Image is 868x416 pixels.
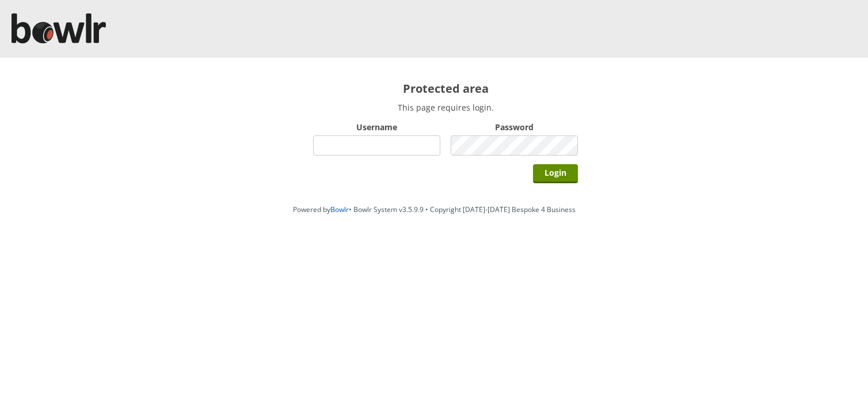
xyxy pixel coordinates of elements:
[293,205,576,214] span: Powered by • Bowlr System v3.5.9.9 • Copyright [DATE]-[DATE] Bespoke 4 Business
[313,102,578,113] p: This page requires login.
[533,164,578,183] input: Login
[330,205,349,214] a: Bowlr
[451,122,578,133] label: Password
[313,122,440,133] label: Username
[313,81,578,96] h2: Protected area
